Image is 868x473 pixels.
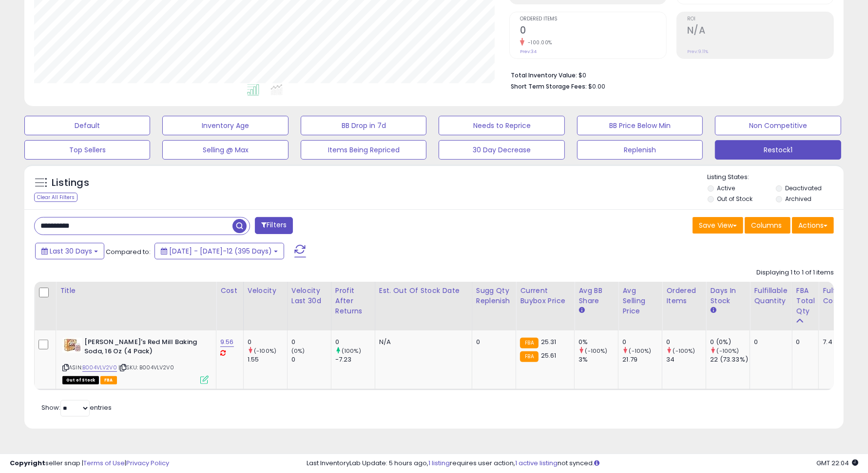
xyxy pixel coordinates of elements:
[50,246,92,256] span: Last 30 Days
[710,306,716,315] small: Days In Stock.
[687,49,708,55] small: Prev: 9.11%
[579,338,618,346] div: 0%
[588,82,605,91] span: $0.00
[520,286,570,306] div: Current Buybox Price
[255,217,293,234] button: Filters
[823,338,857,346] div: 7.4
[520,17,666,22] span: Ordered Items
[34,193,77,202] div: Clear All Filters
[666,286,702,306] div: Ordered Items
[301,140,426,160] button: Items Being Repriced
[579,286,614,306] div: Avg BB Share
[291,338,331,346] div: 0
[83,458,125,468] a: Terms of Use
[666,338,706,346] div: 0
[335,338,375,346] div: 0
[717,195,752,203] label: Out of Stock
[715,116,841,135] button: Non Competitive
[307,459,858,468] div: Last InventoryLab Update: 5 hours ago, requires user action, not synced.
[248,286,283,296] div: Velocity
[162,116,288,135] button: Inventory Age
[41,403,112,412] span: Show: entries
[579,355,618,364] div: 3%
[118,364,174,371] span: | SKU: B004VLV2V0
[785,195,811,203] label: Archived
[717,347,739,355] small: (-100%)
[106,247,151,256] span: Compared to:
[796,286,815,316] div: FBA Total Qty
[754,338,784,346] div: 0
[511,71,577,79] b: Total Inventory Value:
[291,347,305,355] small: (0%)
[24,116,150,135] button: Default
[511,69,827,80] li: $0
[754,286,788,306] div: Fulfillable Quantity
[524,39,552,46] small: -100.00%
[154,243,284,259] button: [DATE] - [DATE]-12 (395 Days)
[10,459,169,468] div: seller snap | |
[476,286,512,306] div: Sugg Qty Replenish
[62,338,209,383] div: ASIN:
[745,217,791,234] button: Columns
[622,355,662,364] div: 21.79
[162,140,288,160] button: Selling @ Max
[291,286,327,306] div: Velocity Last 30d
[169,246,272,256] span: [DATE] - [DATE]-12 (395 Days)
[717,184,735,192] label: Active
[796,338,811,346] div: 0
[710,286,746,306] div: Days In Stock
[710,338,750,346] div: 0 (0%)
[220,337,234,347] a: 9.56
[439,140,564,160] button: 30 Day Decrease
[511,82,587,91] b: Short Term Storage Fees:
[335,286,371,316] div: Profit After Returns
[687,25,833,38] h2: N/A
[428,458,450,468] a: 1 listing
[254,347,276,355] small: (-100%)
[35,243,104,259] button: Last 30 Days
[756,268,834,277] div: Displaying 1 to 1 of 1 items
[301,116,426,135] button: BB Drop in 7d
[10,458,45,468] strong: Copyright
[785,184,822,192] label: Deactivated
[291,355,331,364] div: 0
[515,458,558,468] a: 1 active listing
[577,116,703,135] button: BB Price Below Min
[622,286,658,316] div: Avg Selling Price
[52,176,89,190] h5: Listings
[622,338,662,346] div: 0
[823,286,860,306] div: Fulfillment Cost
[335,355,375,364] div: -7.23
[520,25,666,38] h2: 0
[520,49,537,55] small: Prev: 34
[84,338,203,358] b: [PERSON_NAME]'s Red Mill Baking Soda, 16 Oz (4 Pack)
[472,282,516,330] th: Please note that this number is a calculation based on your required days of coverage and your ve...
[579,306,584,315] small: Avg BB Share.
[816,458,858,468] span: 2025-08-12 22:04 GMT
[792,217,834,234] button: Actions
[577,140,703,160] button: Replenish
[62,376,99,384] span: All listings that are currently out of stock and unavailable for purchase on Amazon
[62,338,82,353] img: 51+VzawTOEL._SL40_.jpg
[126,458,169,468] a: Privacy Policy
[666,355,706,364] div: 34
[541,337,557,346] span: 25.31
[60,286,212,296] div: Title
[24,140,150,160] button: Top Sellers
[476,338,509,346] div: 0
[248,338,287,346] div: 0
[710,355,750,364] div: 22 (73.33%)
[693,217,743,234] button: Save View
[342,347,361,355] small: (100%)
[687,17,833,22] span: ROI
[715,140,841,160] button: Restock1
[248,355,287,364] div: 1.55
[520,338,538,348] small: FBA
[673,347,695,355] small: (-100%)
[520,351,538,362] small: FBA
[541,351,557,360] span: 25.61
[708,173,844,182] p: Listing States:
[629,347,652,355] small: (-100%)
[585,347,608,355] small: (-100%)
[751,220,782,230] span: Columns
